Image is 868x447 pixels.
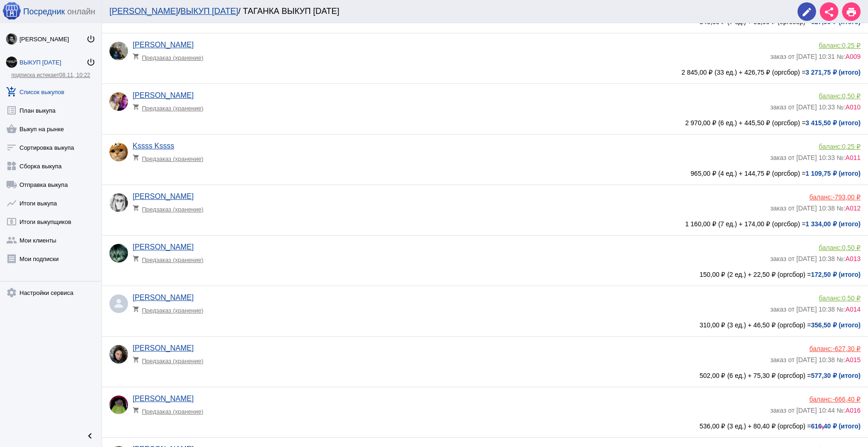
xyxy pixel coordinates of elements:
[133,204,142,211] mat-icon: shopping_cart
[770,143,861,150] div: баланс:
[133,192,194,200] a: [PERSON_NAME]
[109,220,861,228] div: 1 160,00 ₽ (7 ед.) + 174,00 ₽ (оргсбор) =
[811,372,861,379] b: 577,30 ₽ (итого)
[109,6,178,16] a: [PERSON_NAME]
[842,143,861,150] span: 0,25 ₽
[109,193,128,212] img: SNbX0TUBGdzgK5JfjsbNnLDjfKjJln3QEKCaQkVi_C1yvKJrSyViE7HMuGNQVinpgJ7Kqlf3bH4REUYr2jJsr3nm.jpg
[811,321,861,329] b: 356,50 ₽ (итого)
[23,7,65,17] span: Посредник
[770,352,861,364] div: заказ от [DATE] 10:38 №:
[133,53,142,60] mat-icon: shopping_cart
[770,403,861,414] div: заказ от [DATE] 10:44 №:
[6,105,17,116] mat-icon: list_alt
[6,198,17,209] mat-icon: show_chart
[842,92,861,100] span: 0,50 ₽
[770,201,861,212] div: заказ от [DATE] 10:38 №:
[770,345,861,352] div: баланс:
[845,204,861,212] span: А012
[133,255,142,262] mat-icon: shopping_cart
[770,193,861,201] div: баланс:
[770,42,861,49] div: баланс:
[19,59,86,66] div: ВЫКУП [DATE]
[109,396,128,414] img: uux1EbabktLUlvy8LEGqsujgx7g8qF5g1utWT8Q4GcCwXW2fW-56DSJcKwEU2KJmiHh2ySys.jpg
[133,154,142,161] mat-icon: shopping_cart
[770,251,861,262] div: заказ от [DATE] 10:38 №:
[133,302,209,314] div: Предзаказ (хранение)
[770,150,861,161] div: заказ от [DATE] 10:33 №:
[833,396,861,403] span: -666,40 ₽
[133,100,209,112] div: Предзаказ (хранение)
[770,49,861,60] div: заказ от [DATE] 10:31 №:
[845,356,861,364] span: А015
[6,86,17,97] mat-icon: add_shopping_cart
[109,69,861,76] div: 2 845,00 ₽ (33 ед.) + 426,75 ₽ (оргсбор) =
[133,201,209,213] div: Предзаказ (хранение)
[86,34,96,44] mat-icon: power_settings_new
[133,344,194,352] a: [PERSON_NAME]
[109,6,788,16] div: / / ТАГАНКА ВЫКУП [DATE]
[109,92,128,111] img: IEgGx40RJtQX-awgUYNZUudafrozS-8pXYEJnxn7loftY5JXT6uqOxN7OGuS3_lzGtCqF3hrlm8HnlQ3HqShKAr4.jpg
[770,294,861,302] div: баланс:
[133,142,174,150] a: Kssss Kssss
[845,103,861,111] span: А010
[109,422,861,430] div: 536,00 ₽ (3 ед.) + 80,40 ₽ (оргсбор) =
[770,396,861,403] div: баланс:
[2,1,21,20] img: apple-icon-60x60.png
[133,306,142,313] mat-icon: shopping_cart
[133,243,194,251] a: [PERSON_NAME]
[133,251,209,263] div: Предзаказ (хранение)
[67,7,95,17] span: онлайн
[6,235,17,246] mat-icon: group
[109,143,128,161] img: 5nD2PIayC_A3i3smE0GImzHyolRKfsFY-NovgexREU1s1Bd3BQLKz3sNAuhdGMAGymV5N347ULWHZoKDApLyXrVl.jpg
[6,160,17,172] mat-icon: widgets
[845,306,861,313] span: А014
[770,302,861,313] div: заказ от [DATE] 10:38 №:
[770,92,861,100] div: баланс:
[109,321,861,329] div: 310,00 ₽ (3 ед.) + 46,50 ₽ (оргсбор) =
[816,421,827,433] mat-icon: keyboard_arrow_up
[109,372,861,379] div: 502,00 ₽ (6 ед.) + 75,30 ₽ (оргсбор) =
[133,395,194,402] a: [PERSON_NAME]
[6,123,17,134] mat-icon: shopping_basket
[811,422,861,430] b: 616,40 ₽ (итого)
[845,53,861,60] span: А009
[133,150,209,162] div: Предзаказ (хранение)
[109,119,861,127] div: 2 970,00 ₽ (6 ед.) + 445,50 ₽ (оргсбор) =
[833,193,861,201] span: -793,00 ₽
[6,179,17,190] mat-icon: local_shipping
[133,91,194,99] a: [PERSON_NAME]
[133,41,194,49] a: [PERSON_NAME]
[133,49,209,61] div: Предзаказ (хранение)
[109,170,861,177] div: 965,00 ₽ (4 ед.) + 144,75 ₽ (оргсбор) =
[823,6,835,18] mat-icon: share
[109,271,861,278] div: 150,00 ₽ (2 ед.) + 22,50 ₽ (оргсбор) =
[801,6,812,18] mat-icon: edit
[770,244,861,251] div: баланс:
[133,294,194,301] a: [PERSON_NAME]
[805,69,861,76] b: 3 271,75 ₽ (итого)
[109,244,128,262] img: H722g-mSUbtRY9c4-oRzG9qKBJAxPUZTEc4tfax1s70JAWXRTRFGap2rodFXYncA_bhmCA.jpg
[109,345,128,364] img: 4W9e5oZKx4n4HY76UJpA9j1IiexYCb3SLKaLgx0pQMwrR6Yr0lN7DRIMXT6lBCp4bCbP8LKcpiLl6WZ42FK__N0m.jpg
[6,33,17,45] img: fDnvDPZ1Q9Zo-lPjCci-b8HG4xdtj624Uc1ltrbDpFRh2w9K7xM69cWmizvKkqnd3j4_Ytwm8YKYbAArKdiGIenS.jpg
[846,6,857,18] mat-icon: print
[6,57,17,68] img: iZ-Bv9Kpv0e9IoI-Pq25OZmGgjzR0LlQcSmeA7mDMp7ddzBzenffBYYcdvVxfxbSUq04EVIce9LShiah1clpqPo8.jpg
[845,154,861,161] span: А011
[842,294,861,302] span: 0,50 ₽
[6,253,17,264] mat-icon: receipt
[811,271,861,278] b: 172,50 ₽ (итого)
[180,6,238,16] a: ВЫКУП [DATE]
[133,407,142,414] mat-icon: shopping_cart
[133,352,209,364] div: Предзаказ (хранение)
[805,170,861,177] b: 1 109,75 ₽ (итого)
[133,356,142,363] mat-icon: shopping_cart
[19,36,86,43] div: [PERSON_NAME]
[6,287,17,298] mat-icon: settings
[845,255,861,262] span: А013
[109,42,128,60] img: evr6heAKXs1mPPGmSViedqQ5pxNSsaaBSiMf2PsxpT8zsD2qJiZGaXCTMUp0uCOFMH6IGXNcdPRfpqGrmWiFyRUr.jpg
[133,103,142,110] mat-icon: shopping_cart
[845,407,861,414] span: А016
[842,42,861,49] span: 0,25 ₽
[833,345,861,352] span: -627,30 ₽
[770,100,861,111] div: заказ от [DATE] 10:33 №:
[11,72,90,78] a: подписка истекает08.11, 10:22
